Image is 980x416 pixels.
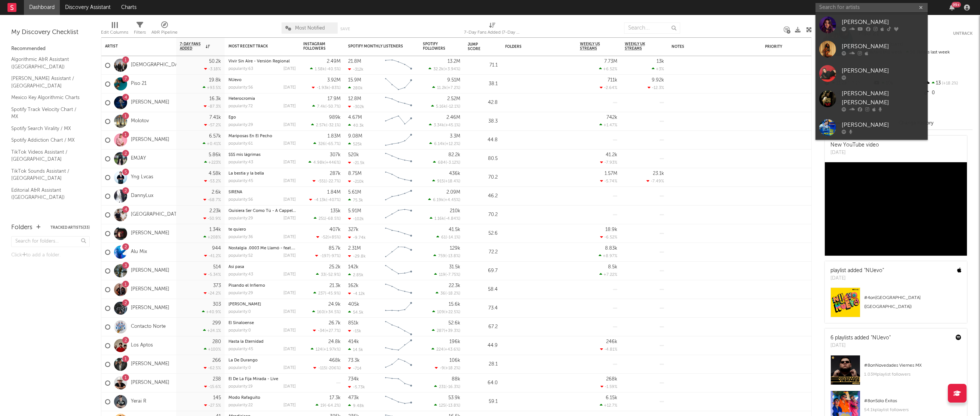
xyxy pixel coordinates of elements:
[131,174,153,181] a: Yng Lvcas
[348,179,364,184] div: -210k
[445,67,459,71] span: +3.94 %
[348,44,404,49] div: Spotify Monthly Listeners
[228,67,253,71] div: popularity: 63
[437,86,446,90] span: 11.2k
[315,67,325,71] span: 1.58k
[329,246,341,251] div: 85.7k
[228,377,278,381] a: El De La Fija Mirada - Live
[382,168,415,187] svg: Chart title
[815,86,928,115] a: [PERSON_NAME] [PERSON_NAME]
[606,152,617,157] div: 41.2k
[348,216,364,221] div: -102k
[11,105,82,121] a: Spotify Track Velocity Chart / MX
[329,115,341,120] div: 989k
[842,89,924,107] div: [PERSON_NAME] [PERSON_NAME]
[203,216,221,221] div: -50.9 %
[599,123,617,127] div: +1.47 %
[317,86,329,90] span: -1.93k
[505,44,561,49] div: Folders
[131,305,169,311] a: [PERSON_NAME]
[382,93,415,112] svg: Chart title
[11,93,82,102] a: Mexico Key Algorithmic Charts
[923,78,973,88] div: 13
[348,59,361,64] div: 21.8M
[445,198,459,202] span: +4.45 %
[923,88,973,98] div: 0
[445,179,459,184] span: +18.4 %
[228,198,253,202] div: popularity: 56
[326,105,340,109] span: -50.7 %
[203,235,221,240] div: +208 %
[105,44,161,49] div: Artist
[228,134,296,138] div: Mariposas En El Pecho
[131,361,169,367] a: [PERSON_NAME]
[228,302,261,306] a: [PERSON_NAME]
[431,104,460,109] div: ( )
[450,246,460,251] div: 129k
[11,28,90,37] div: My Discovery Checklist
[348,235,366,240] div: -9.74k
[464,28,520,37] div: 7-Day Fans Added (7-Day Fans Added)
[445,217,459,221] span: -4.84 %
[348,209,361,213] div: 5.91M
[348,190,361,195] div: 5.61M
[382,56,415,75] svg: Chart title
[228,209,296,213] div: Quisiera Ser Como Tú - A Cappella
[600,235,617,240] div: -6.52 %
[308,160,341,165] div: ( )
[228,284,265,288] a: Pisando el Infierno
[312,85,341,90] div: ( )
[228,246,296,250] div: Nostalgia .0003 Me Llamó - feat. SINNKER
[423,42,449,51] div: Spotify Followers
[949,4,955,10] button: 99+
[318,142,325,146] span: 326
[228,172,296,176] div: La bestia y la bella
[131,249,147,255] a: Alu Mix
[348,152,359,157] div: 520k
[283,235,296,239] div: [DATE]
[11,167,82,182] a: TikTok Sounds Assistant / [GEOGRAPHIC_DATA]
[283,86,296,90] div: [DATE]
[283,216,296,221] div: [DATE]
[433,67,443,71] span: 32.2k
[131,155,146,162] a: EMJAY
[830,141,879,149] div: New YouTube video
[825,287,967,323] a: #4on[GEOGRAPHIC_DATA] ([GEOGRAPHIC_DATA])
[131,193,153,199] a: DannyLux
[382,75,415,93] svg: Chart title
[450,134,460,139] div: 3.3M
[283,160,296,164] div: [DATE]
[327,78,341,83] div: 3.92M
[348,96,361,101] div: 12.8M
[317,179,326,184] span: -551
[312,104,341,109] div: ( )
[228,104,253,108] div: popularity: 72
[326,142,340,146] span: -65.7 %
[228,97,255,101] a: Heterocromía
[468,154,498,163] div: 80.5
[329,235,340,240] span: +85 %
[648,85,664,90] div: -12.3 %
[212,246,221,251] div: 944
[328,96,341,101] div: 17.9M
[310,67,341,71] div: ( )
[11,251,90,260] div: Click to add a folder.
[204,123,221,127] div: -57.2 %
[326,161,340,165] span: +446 %
[131,81,147,87] a: Piso 21
[464,19,520,40] div: 7-Day Fans Added (7-Day Fans Added)
[348,227,359,232] div: 327k
[438,161,446,165] span: 684
[382,150,415,168] svg: Chart title
[209,78,221,83] div: 19.8k
[599,67,617,71] div: +6.52 %
[11,186,82,201] a: Editorial A&R Assistant ([GEOGRAPHIC_DATA])
[580,42,606,51] span: Weekly US Streams
[283,123,296,127] div: [DATE]
[11,223,33,232] div: Folders
[348,134,362,139] div: 9.08M
[446,115,460,120] div: 2.46M
[131,324,166,330] a: Contacto Norte
[348,198,363,203] div: 75.3k
[283,142,296,146] div: [DATE]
